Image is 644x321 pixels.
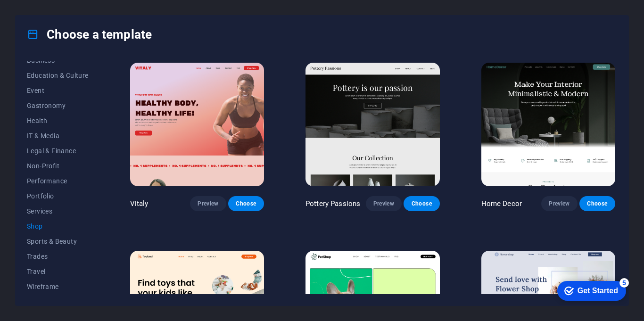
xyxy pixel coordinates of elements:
[27,279,89,294] button: Wireframe
[130,63,264,186] img: Vitaly
[373,200,394,207] span: Preview
[236,200,256,207] span: Choose
[27,113,89,128] button: Health
[27,249,89,264] button: Trades
[27,162,89,170] span: Non-Profit
[27,117,89,124] span: Health
[27,173,89,189] button: Performance
[366,196,402,211] button: Preview
[190,196,226,211] button: Preview
[27,222,89,230] span: Shop
[27,102,89,109] span: Gastronomy
[8,5,76,25] div: Get Started 5 items remaining, 0% complete
[541,196,577,211] button: Preview
[27,253,89,260] span: Trades
[27,207,89,215] span: Services
[404,196,439,211] button: Choose
[579,196,615,211] button: Choose
[27,204,89,219] button: Services
[305,199,360,208] p: Pottery Passions
[27,283,89,290] span: Wireframe
[130,199,149,208] p: Vitaly
[27,68,89,83] button: Education & Culture
[27,132,89,140] span: IT & Media
[70,2,79,11] div: 5
[27,98,89,113] button: Gastronomy
[549,200,570,207] span: Preview
[27,72,89,79] span: Education & Culture
[27,143,89,158] button: Legal & Finance
[587,200,608,207] span: Choose
[27,158,89,173] button: Non-Profit
[27,192,89,200] span: Portfolio
[27,87,89,94] span: Event
[27,83,89,98] button: Event
[305,63,439,186] img: Pottery Passions
[27,189,89,204] button: Portfolio
[27,147,89,155] span: Legal & Finance
[228,196,264,211] button: Choose
[28,10,68,19] div: Get Started
[27,27,152,42] h4: Choose a template
[27,219,89,234] button: Shop
[481,199,522,208] p: Home Decor
[27,128,89,143] button: IT & Media
[198,200,218,207] span: Preview
[27,268,89,275] span: Travel
[27,264,89,279] button: Travel
[27,234,89,249] button: Sports & Beauty
[27,177,89,185] span: Performance
[411,200,432,207] span: Choose
[27,238,89,245] span: Sports & Beauty
[481,63,615,186] img: Home Decor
